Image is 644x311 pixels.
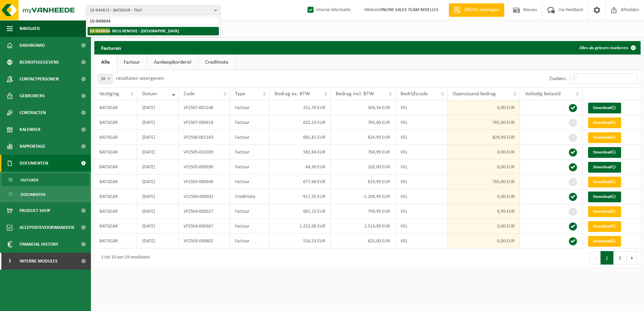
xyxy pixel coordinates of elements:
td: Factuur [230,204,269,219]
span: 10 [98,74,112,84]
td: 0,00 EUR [448,100,520,115]
a: Download [588,103,621,113]
span: 10 [98,74,112,84]
td: 1.252,06 EUR [269,219,331,234]
span: Code [184,91,195,97]
strong: - BELG RENOVE - [GEOGRAPHIC_DATA] [90,28,179,33]
td: 0,99 EUR [448,204,520,219]
span: Acceptatievoorwaarden [20,219,74,236]
span: 10-949815 - BATISCAR - TILLY [90,5,212,15]
td: VEL [395,174,448,189]
td: 677,68 EUR [269,174,331,189]
td: Factuur [230,145,269,160]
td: [DATE] [137,115,179,130]
button: 10-949815 - BATISCAR - TILLY [86,5,221,15]
span: Financial History [20,236,58,253]
td: Factuur [230,130,269,145]
a: Download [588,192,621,202]
td: 661,15 EUR [269,204,331,219]
td: BATISCAR [94,174,137,189]
span: Facturen [21,174,38,186]
td: 304,56 EUR [331,100,395,115]
td: 582,64 EUR [269,145,331,160]
label: resultaten weergeven [116,76,164,81]
a: Download [588,147,621,158]
td: BATISCAR [94,219,137,234]
td: [DATE] [137,160,179,174]
td: BATISCAR [94,100,137,115]
td: 632,23 EUR [269,115,331,130]
td: Factuur [230,160,269,174]
span: Offerte aanvragen [462,7,501,13]
td: VEL [395,100,448,115]
td: -1.109,99 EUR [331,189,395,204]
span: Bedrijfscode [400,91,428,97]
span: Gebruikers [20,88,45,104]
a: Download [588,206,621,217]
h2: Facturen [94,41,128,54]
td: 625,00 EUR [331,234,395,248]
td: 0,00 EUR [448,160,520,174]
td: VF2506-001163 [179,130,230,145]
td: [DATE] [137,174,179,189]
td: BATISCAR [94,145,137,160]
span: Navigatie [20,20,40,37]
a: Download [588,236,621,247]
td: VEL [395,234,448,248]
td: [DATE] [137,204,179,219]
span: Bedrijfsgegevens [20,54,59,71]
span: 10-949844 [90,28,110,33]
td: [DATE] [137,234,179,248]
span: Documenten [20,155,48,172]
a: Download [588,162,621,173]
td: Factuur [230,115,269,130]
td: VEL [395,145,448,160]
td: 765,00 EUR [448,174,520,189]
button: Alles als gelezen markeren [574,41,640,55]
span: Product Shop [20,202,50,219]
td: 0,00 EUR [448,189,520,204]
td: 824,99 EUR [448,130,520,145]
a: Download [588,177,621,187]
td: 0,00 EUR [448,145,520,160]
td: 765,00 EUR [331,115,395,130]
td: 1.514,99 EUR [331,219,395,234]
td: 765,00 EUR [448,115,520,130]
div: 1 tot 10 van 19 resultaten [98,252,150,264]
td: VEL [395,204,448,219]
a: Creditnota [198,55,235,70]
a: Aankoopborderel [147,55,198,70]
a: Alle [94,55,117,70]
td: [DATE] [137,145,179,160]
td: VF2505-000448 [179,174,230,189]
td: 84,30 EUR [269,160,331,174]
span: Bedrag ex. BTW [275,91,310,97]
span: Kalender [20,121,40,138]
a: Documenten [2,188,89,201]
label: Interne informatie [306,5,351,15]
span: Rapportage [20,138,45,155]
span: Documenten [21,188,45,201]
button: 1 [601,251,614,265]
a: Facturen [2,173,89,186]
td: VEL [395,130,448,145]
td: Factuur [230,219,269,234]
span: Contactpersonen [20,71,59,88]
input: Zoeken naar gekoppelde vestigingen [88,17,219,25]
td: VF2504-000367 [179,219,230,234]
td: 824,99 EUR [331,130,395,145]
td: Creditnota [230,189,269,204]
span: Vestiging [99,91,119,97]
button: 2 [614,251,627,265]
a: Offerte aanvragen [449,3,504,17]
td: VEL [395,160,448,174]
td: VEL [395,115,448,130]
td: BATISCAR [94,234,137,248]
span: Interne modules [20,253,58,270]
td: [DATE] [137,100,179,115]
td: VC2504-000032 [179,189,230,204]
a: Download [588,132,621,143]
span: I [7,253,13,270]
strong: ONLINE SALES TEAM NIVELLES [379,7,439,12]
td: -917,35 EUR [269,189,331,204]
